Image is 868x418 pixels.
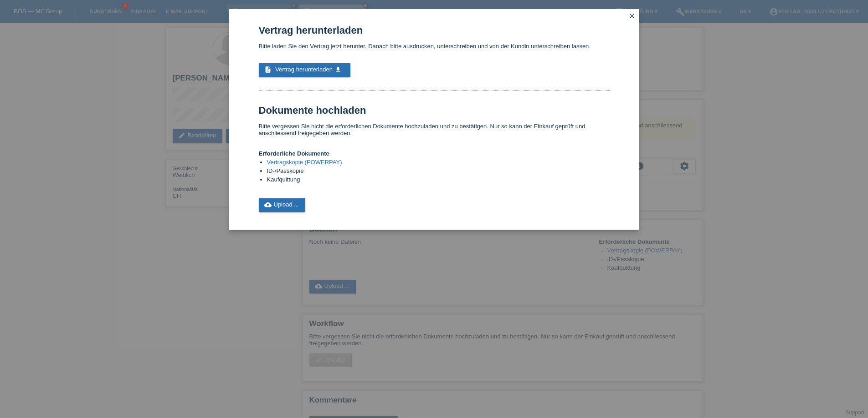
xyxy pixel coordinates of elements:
[626,11,638,22] a: close
[259,198,306,212] a: cloud_uploadUpload ...
[264,66,272,73] i: description
[628,12,636,20] i: close
[264,201,272,208] i: cloud_upload
[267,176,610,185] li: Kaufquittung
[259,105,610,116] h1: Dokumente hochladen
[259,123,610,136] p: Bitte vergessen Sie nicht die erforderlichen Dokumente hochzuladen und zu bestätigen. Nur so kann...
[275,66,333,73] span: Vertrag herunterladen
[267,159,342,166] a: Vertragskopie (POWERPAY)
[259,150,610,157] h4: Erforderliche Dokumente
[267,167,610,176] li: ID-/Passkopie
[334,66,342,73] i: get_app
[259,63,350,77] a: description Vertrag herunterladen get_app
[259,25,610,36] h1: Vertrag herunterladen
[259,43,610,50] p: Bitte laden Sie den Vertrag jetzt herunter. Danach bitte ausdrucken, unterschreiben und von der K...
